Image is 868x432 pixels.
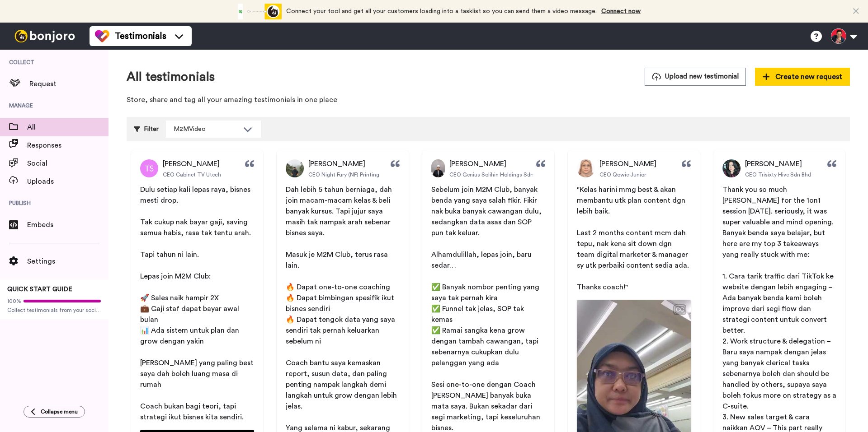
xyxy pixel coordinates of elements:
p: Store, share and tag all your amazing testimonials in one place [127,95,850,105]
span: [PERSON_NAME] [308,158,365,169]
span: Embeds [27,219,108,230]
span: 🔥 Dapat tengok data yang saya sendiri tak pernah keluarkan sebelum ni [286,316,397,345]
span: CEO Qowie Junior [599,171,646,178]
span: ✅ Ramai sangka kena grow dengan tambah cawangan, tapi sebenarnya cukupkan dulu pelanggan yang ada [431,327,540,367]
span: Coach bukan bagi teori, tapi strategi ikut bisnes kita sendiri. [140,403,244,421]
span: Sesi one-to-one dengan Coach [PERSON_NAME] banyak buka mata saya. Bukan sekadar dari segi marketi... [431,381,542,432]
span: All [27,122,108,133]
span: Collect testimonials from your socials [7,307,101,314]
img: Profile Picture [722,159,741,177]
span: 🔥 Dapat bimbingan spesifik ikut bisnes sendiri [286,294,396,312]
span: Alhamdulillah, lepas join, baru sedar… [431,251,533,269]
span: Dulu setiap kali lepas raya, bisnes mesti drop. [140,186,252,204]
span: QUICK START GUIDE [7,286,72,293]
span: 🔥 Dapat one-to-one coaching [286,283,390,291]
span: Responses [27,140,108,151]
span: CEO Night Fury (NF) Printing [308,171,379,178]
span: Tak cukup nak bayar gaji, saving semua habis, rasa tak tentu arah. [140,218,251,237]
span: CEO Genius Solihin Holdings Sdn. Bhd. [449,171,547,178]
span: [PERSON_NAME] yang paling best saya dah boleh luang masa di rumah [140,359,255,388]
span: CEO Cabinet TV Utech [163,171,221,178]
span: 100% [7,297,21,305]
span: 💼 Gaji staf dapat bayar awal bulan [140,305,241,323]
a: Connect now [601,8,641,14]
span: Coach bantu saya kemaskan report, susun data, dan paling penting nampak langkah demi langkah untu... [286,359,399,410]
span: Dah lebih 5 tahun berniaga, dah join macam-macam kelas & beli banyak kursus. Tapi jujur saya masi... [286,186,394,237]
span: Sebelum join M2M Club, banyak benda yang saya salah fikir. Fikir nak buka banyak cawangan dulu, s... [431,186,543,237]
img: Profile Picture [140,159,158,177]
button: Upload new testimonial [645,68,746,85]
div: Filter [134,121,159,138]
div: M2MVideo [174,125,239,134]
button: Create new request [755,68,850,86]
span: Create new request [763,71,842,82]
span: 1. Cara tarik traffic dari TikTok ke website dengan lebih engaging – Ada banyak benda kami boleh ... [722,273,835,334]
span: Testimonials [115,30,166,42]
span: 📊 Ada sistem untuk plan dan grow dengan yakin [140,327,241,345]
img: tm-color.svg [95,29,109,43]
span: Masuk je M2M Club, terus rasa lain. [286,251,390,269]
span: Request [29,79,108,89]
span: [PERSON_NAME] [449,158,506,169]
span: Lepas join M2M Club: [140,273,211,280]
span: Social [27,158,108,169]
span: [PERSON_NAME] [745,158,802,169]
span: [PERSON_NAME] [599,158,656,169]
div: animation [232,4,282,19]
span: Thanks coach!" [577,283,628,291]
span: Thank you so much [PERSON_NAME] for the 1on1 session [DATE]. seriously, it was super valuable and... [722,186,835,258]
span: Last 2 months content mcm dah tepu, nak kena sit down dgn team digital marketer & manager sy utk ... [577,229,690,269]
span: Settings [27,256,108,267]
span: CEO Trisixty Hive Sdn Bhd [745,171,811,178]
button: Collapse menu [24,406,85,418]
span: Connect your tool and get all your customers loading into a tasklist so you can send them a video... [286,8,597,14]
span: Collapse menu [41,408,78,415]
span: [PERSON_NAME] [163,158,220,169]
div: CC [674,305,685,314]
h1: All testimonials [127,70,215,84]
img: Profile Picture [286,159,304,177]
span: "Kelas harini mmg best & akan membantu utk plan content dgn lebih baik. [577,186,687,215]
img: bj-logo-header-white.svg [11,30,79,42]
span: ✅ Banyak nombor penting yang saya tak pernah kira [431,283,541,302]
span: ✅ Funnel tak jelas, SOP tak kemas [431,305,526,323]
span: Uploads [27,176,108,187]
span: Tapi tahun ni lain. [140,251,199,258]
span: 2. Work structure & delegation – Baru saya nampak dengan jelas yang banyak clerical tasks sebenar... [722,338,838,410]
img: Profile Picture [577,159,595,177]
span: 🚀 Sales naik hampir 2X [140,294,219,302]
img: Profile Picture [431,159,445,177]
